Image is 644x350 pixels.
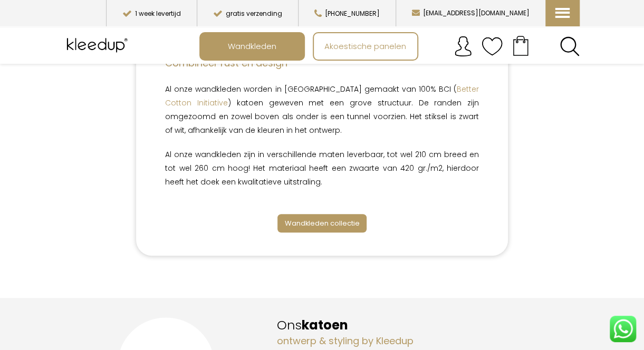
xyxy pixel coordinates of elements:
[503,32,539,59] a: Your cart
[277,316,580,334] h2: Ons
[560,36,580,56] a: Search
[222,36,282,56] span: Wandkleden
[64,32,132,59] img: Kleedup
[199,32,588,61] nav: Main menu
[284,218,359,228] span: Wandkleden collectie
[277,334,580,347] h4: ontwerp & styling by Kleedup
[165,148,479,189] p: Al onze wandkleden zijn in verschillende maten leverbaar, tot wel 210 cm breed en tot wel 260 cm ...
[165,82,479,137] p: Al onze wandkleden worden in [GEOGRAPHIC_DATA] gemaakt van 100% BCI ( ) katoen geweven met een gr...
[453,36,474,57] img: account.svg
[314,33,417,60] a: Akoestische panelen
[200,33,304,60] a: Wandkleden
[277,214,367,232] a: Wandkleden collectie
[302,316,348,334] strong: katoen
[319,36,412,56] span: Akoestische panelen
[482,36,503,57] img: verlanglijstje.svg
